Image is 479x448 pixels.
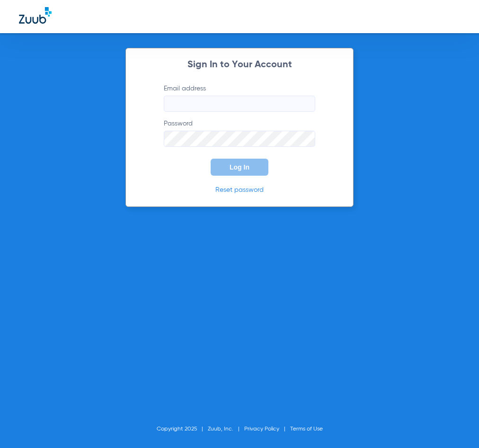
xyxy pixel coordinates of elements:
[164,84,315,112] label: Email address
[215,187,264,193] a: Reset password
[150,60,329,70] h2: Sign In to Your Account
[164,131,315,147] input: Password
[211,159,268,176] button: Log In
[157,424,208,434] li: Copyright 2025
[432,403,479,448] iframe: Chat Widget
[290,426,323,432] a: Terms of Use
[164,96,315,112] input: Email address
[244,426,279,432] a: Privacy Policy
[164,119,315,147] label: Password
[19,7,52,24] img: Zuub Logo
[230,163,249,171] span: Log In
[208,424,244,434] li: Zuub, Inc.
